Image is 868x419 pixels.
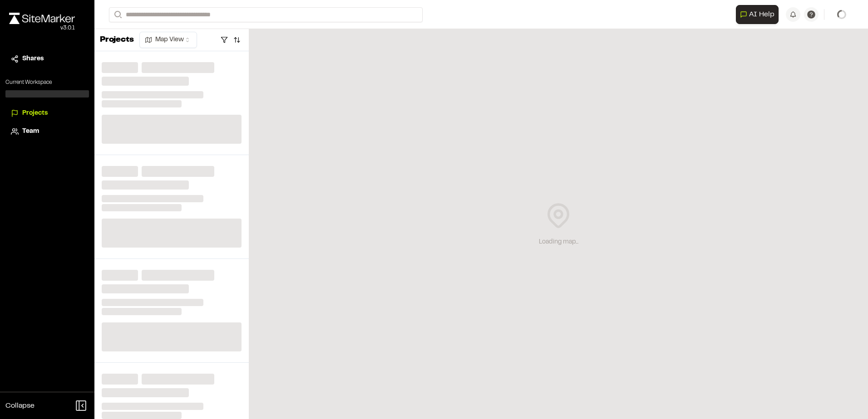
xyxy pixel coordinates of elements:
[11,127,84,136] a: Team
[100,34,134,46] p: Projects
[736,5,782,24] div: Open AI Assistant
[11,108,84,118] a: Projects
[5,400,35,411] span: Collapse
[22,108,48,118] span: Projects
[109,7,125,22] button: Search
[736,5,779,24] button: Open AI Assistant
[5,78,89,87] p: Current Workspace
[22,54,44,64] span: Shares
[11,54,84,64] a: Shares
[9,24,75,32] div: Oh geez...please don't...
[22,127,39,136] span: Team
[749,9,774,20] span: AI Help
[539,237,578,247] div: Loading map...
[9,13,75,24] img: rebrand.png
